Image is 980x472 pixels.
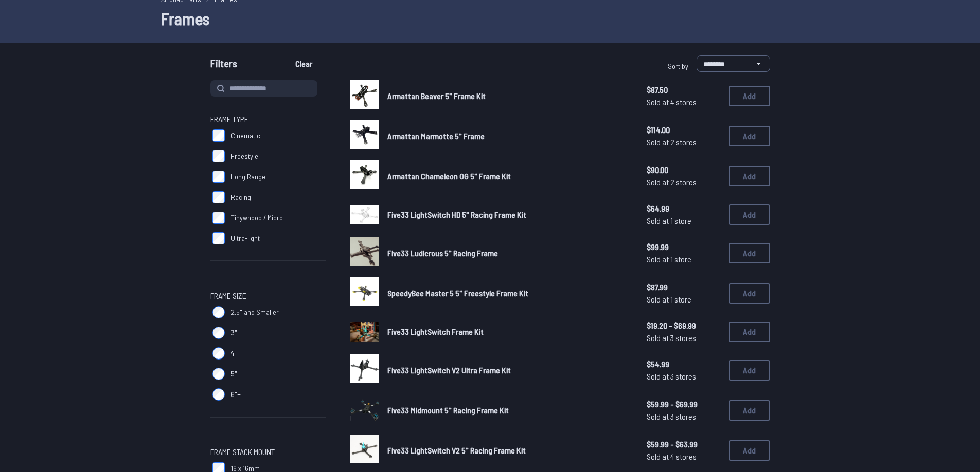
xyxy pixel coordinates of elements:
[212,191,225,203] input: Racing
[729,204,770,225] button: Add
[210,446,275,458] span: Frame Stack Mount
[647,136,721,148] span: Sold at 2 stores
[210,290,246,302] span: Frame Size
[647,96,721,108] span: Sold at 4 stores
[387,210,526,219] span: Five33 LightSwitch HD 5" Racing Frame Kit
[212,150,225,162] input: Freestyle
[729,322,770,342] button: Add
[212,388,225,401] input: 6"+
[387,445,526,455] span: Five33 LightSwitch V2 5" Racing Frame Kit
[647,215,721,227] span: Sold at 1 store
[350,237,379,266] img: image
[387,365,511,375] span: Five33 LightSwitch V2 Ultra Frame Kit
[350,160,379,189] img: image
[387,248,498,258] span: Five33 Ludicrous 5" Racing Frame
[231,192,251,202] span: Racing
[729,86,770,106] button: Add
[387,287,630,299] a: SpeedyBee Master 5 5" Freestyle Frame Kit
[697,55,770,72] select: Sort by
[350,277,379,309] a: image
[350,354,379,386] a: image
[387,170,630,182] a: Armattan Chameleon OG 5" Frame Kit
[350,80,379,112] a: image
[350,317,379,346] a: image
[647,438,721,450] span: $59.99 - $63.99
[212,327,225,339] input: 3"
[729,400,770,421] button: Add
[668,62,688,70] span: Sort by
[350,200,379,229] a: image
[231,307,279,317] span: 2.5" and Smaller
[387,91,486,101] span: Armattan Beaver 5" Frame Kit
[647,164,721,176] span: $90.00
[210,113,248,125] span: Frame Type
[647,84,721,96] span: $87.50
[350,237,379,269] a: image
[212,212,225,224] input: Tinywhoop / Micro
[387,130,630,142] a: Armattan Marmotte 5" Frame
[647,398,721,410] span: $59.99 - $69.99
[210,55,237,76] span: Filters
[212,347,225,360] input: 4"
[387,364,630,376] a: Five33 LightSwitch V2 Ultra Frame Kit
[350,277,379,306] img: image
[387,444,630,457] a: Five33 LightSwitch V2 5" Racing Frame Kit
[729,440,770,461] button: Add
[647,241,721,253] span: $99.99
[350,394,379,426] a: image
[231,348,237,358] span: 4"
[231,328,237,338] span: 3"
[350,120,379,149] img: image
[231,213,283,223] span: Tinywhoop / Micro
[647,176,721,188] span: Sold at 2 stores
[729,126,770,146] button: Add
[387,326,630,338] a: Five33 LightSwitch Frame Kit
[647,370,721,383] span: Sold at 3 stores
[647,410,721,423] span: Sold at 3 stores
[647,450,721,463] span: Sold at 4 stores
[387,90,630,102] a: Armattan Beaver 5" Frame Kit
[647,281,721,293] span: $87.99
[387,288,528,298] span: SpeedyBee Master 5 5" Freestyle Frame Kit
[212,368,225,380] input: 5"
[729,360,770,381] button: Add
[287,55,321,72] button: Clear
[387,404,630,417] a: Five33 Midmount 5" Racing Frame Kit
[350,120,379,152] a: image
[231,369,237,379] span: 5"
[161,6,819,31] h1: Frames
[212,232,225,244] input: Ultra-light
[212,129,225,142] input: Cinematic
[350,394,379,423] img: image
[350,160,379,192] a: image
[729,283,770,304] button: Add
[350,80,379,109] img: image
[231,172,265,182] span: Long Range
[350,435,379,463] img: image
[647,332,721,344] span: Sold at 3 stores
[387,171,511,181] span: Armattan Chameleon OG 5" Frame Kit
[350,354,379,383] img: image
[647,319,721,332] span: $19.20 - $69.99
[647,293,721,306] span: Sold at 1 store
[647,253,721,266] span: Sold at 1 store
[231,151,258,161] span: Freestyle
[212,306,225,318] input: 2.5" and Smaller
[350,322,379,341] img: image
[387,405,509,415] span: Five33 Midmount 5" Racing Frame Kit
[647,358,721,370] span: $54.99
[212,171,225,183] input: Long Range
[729,166,770,186] button: Add
[729,243,770,263] button: Add
[387,327,484,336] span: Five33 LightSwitch Frame Kit
[231,389,241,400] span: 6"+
[231,130,260,141] span: Cinematic
[387,209,630,221] a: Five33 LightSwitch HD 5" Racing Frame Kit
[231,233,260,243] span: Ultra-light
[647,202,721,215] span: $64.99
[387,131,485,141] span: Armattan Marmotte 5" Frame
[350,435,379,466] a: image
[387,247,630,259] a: Five33 Ludicrous 5" Racing Frame
[647,124,721,136] span: $114.00
[350,205,379,224] img: image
